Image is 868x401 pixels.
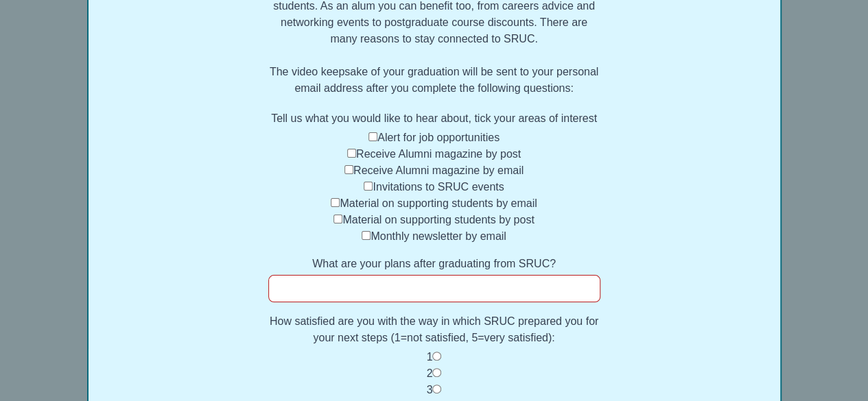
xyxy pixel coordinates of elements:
label: Alert for job opportunities [377,132,500,143]
label: Material on supporting students by email [340,197,537,209]
label: Tell us what you would like to hear about, tick your areas of interest [268,110,600,127]
label: Monthly newsletter by email [371,230,506,242]
label: 3 [427,384,433,396]
label: What are your plans after graduating from SRUC? [268,256,600,272]
label: 1 [427,351,433,363]
label: How satisfied are you with the way in which SRUC prepared you for your next steps (1=not satisfie... [268,313,600,346]
label: Receive Alumni magazine by email [353,165,524,176]
label: Material on supporting students by post [342,214,534,226]
label: Receive Alumni magazine by post [356,148,521,160]
label: Invitations to SRUC events [373,181,504,193]
label: 2 [427,367,433,379]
